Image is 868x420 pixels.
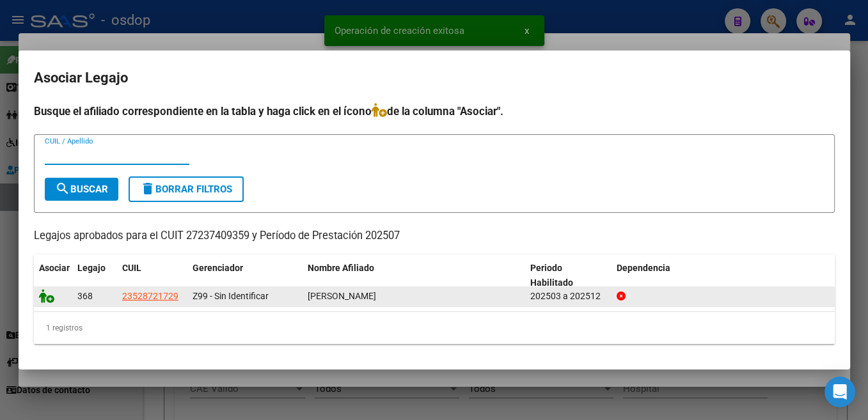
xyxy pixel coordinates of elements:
p: Legajos aprobados para el CUIT 27237409359 y Período de Prestación 202507 [34,228,835,244]
div: 1 registros [34,312,835,344]
datatable-header-cell: Legajo [72,254,117,297]
button: Borrar Filtros [129,176,244,202]
datatable-header-cell: Asociar [34,254,72,297]
div: 202503 a 202512 [530,289,606,304]
h2: Asociar Legajo [34,66,835,90]
span: Dependencia [617,263,670,273]
span: 23528721729 [122,291,178,301]
mat-icon: search [55,181,70,196]
span: Asociar [39,263,70,273]
span: CUIL [122,263,141,273]
span: Nombre Afiliado [308,263,374,273]
datatable-header-cell: Periodo Habilitado [525,254,612,297]
span: Legajo [77,263,106,273]
datatable-header-cell: Dependencia [612,254,835,297]
span: 368 [77,291,93,301]
span: Gerenciador [193,263,243,273]
button: Buscar [45,178,118,201]
h4: Busque el afiliado correspondiente en la tabla y haga click en el ícono de la columna "Asociar". [34,103,835,120]
datatable-header-cell: Nombre Afiliado [303,254,526,297]
span: Z99 - Sin Identificar [193,291,269,301]
span: Borrar Filtros [140,183,232,195]
mat-icon: delete [140,181,155,196]
datatable-header-cell: Gerenciador [187,254,303,297]
span: Buscar [55,183,108,195]
datatable-header-cell: CUIL [117,254,187,297]
div: Open Intercom Messenger [825,377,855,407]
span: ALMARA DIAZ LAZARO HERNAN [308,291,376,301]
span: Periodo Habilitado [530,263,573,288]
